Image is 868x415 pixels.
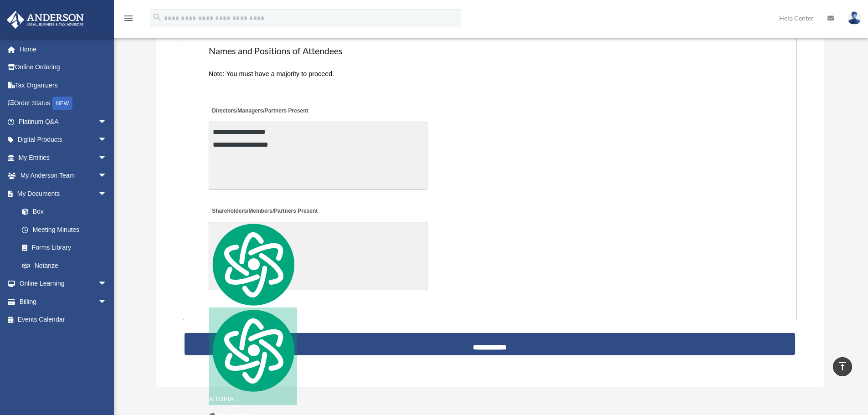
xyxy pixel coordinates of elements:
label: Directors/Managers/Partners Present [209,105,311,118]
a: Box [13,203,121,221]
a: My Entitiesarrow_drop_down [6,149,121,167]
span: arrow_drop_down [98,149,116,167]
a: Events Calendar [6,311,121,329]
a: Meeting Minutes [13,220,116,239]
a: Home [6,40,121,58]
a: Order StatusNEW [6,94,121,113]
a: Forms Library [13,239,121,257]
img: logo.svg [209,221,297,307]
a: My Anderson Teamarrow_drop_down [6,167,121,185]
span: arrow_drop_down [98,131,116,149]
i: menu [123,13,134,24]
a: vertical_align_top [833,357,852,376]
span: arrow_drop_down [98,292,116,311]
img: logo.svg [209,307,297,394]
a: menu [123,16,134,24]
a: Online Learningarrow_drop_down [6,275,121,293]
a: Online Ordering [6,58,121,77]
span: arrow_drop_down [98,113,116,131]
span: arrow_drop_down [98,184,116,203]
a: Tax Organizers [6,76,121,94]
a: My Documentsarrow_drop_down [6,184,121,203]
a: Notarize [13,256,121,275]
label: Shareholders/Members/Partners Present [209,205,320,218]
i: search [152,12,162,22]
i: vertical_align_top [837,361,848,372]
a: Platinum Q&Aarrow_drop_down [6,113,121,131]
img: Anderson Advisors Platinum Portal [4,11,87,29]
a: Billingarrow_drop_down [6,292,121,311]
span: arrow_drop_down [98,167,116,185]
div: NEW [52,97,72,110]
div: AITOPIA [209,307,297,405]
h2: Names and Positions of Attendees [209,45,771,57]
img: User Pic [847,11,861,25]
span: arrow_drop_down [98,275,116,293]
a: Digital Productsarrow_drop_down [6,131,121,149]
span: Note: You must have a majority to proceed. [209,70,334,77]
